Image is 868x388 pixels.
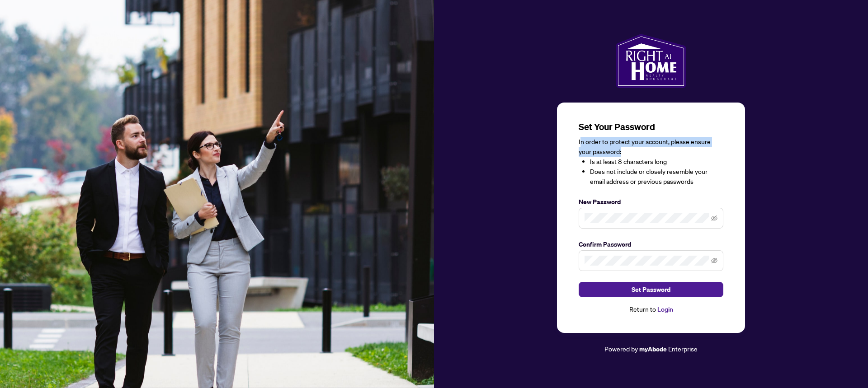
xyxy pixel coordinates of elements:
li: Is at least 8 characters long [590,157,723,167]
span: eye-invisible [711,257,717,264]
a: myAbode [639,344,667,354]
button: Set Password [579,282,723,297]
div: In order to protect your account, please ensure your password: [579,137,723,187]
span: Enterprise [668,345,698,353]
span: Set Password [632,282,670,297]
img: ma-logo [616,34,686,88]
a: Login [657,305,673,313]
span: Powered by [604,345,638,353]
div: Return to [579,304,723,315]
label: New Password [579,197,723,207]
h3: Set Your Password [579,121,723,133]
span: eye-invisible [711,215,717,221]
label: Confirm Password [579,239,723,249]
li: Does not include or closely resemble your email address or previous passwords [590,167,723,187]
